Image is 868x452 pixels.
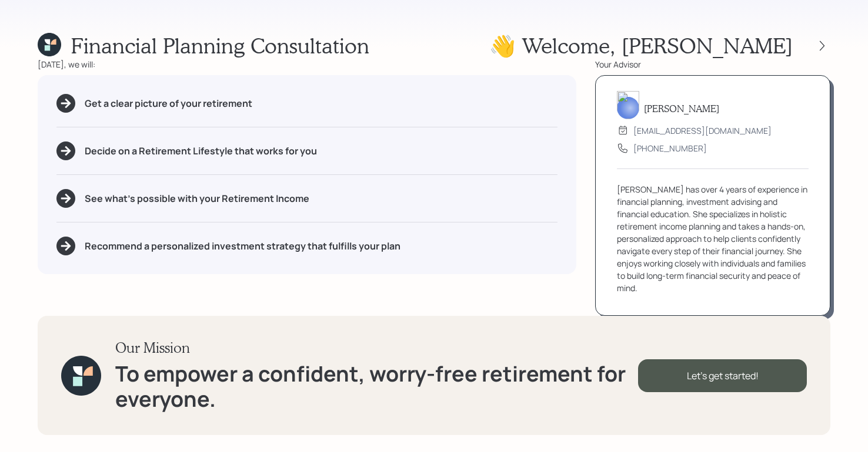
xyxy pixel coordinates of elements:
img: aleksandra-headshot.png [617,91,639,119]
div: [EMAIL_ADDRESS][DOMAIN_NAME] [633,124,772,137]
h5: Get a clear picture of your retirement [85,98,252,109]
h5: Decide on a Retirement Lifestyle that works for you [85,146,317,157]
div: Let's get started! [638,359,807,392]
h5: Recommend a personalized investment strategy that fulfills your plan [85,241,400,252]
h1: 👋 Welcome , [PERSON_NAME] [489,33,793,58]
h1: To empower a confident, worry-free retirement for everyone. [115,361,638,411]
div: [PERSON_NAME] has over 4 years of experience in financial planning, investment advising and finan... [617,183,809,294]
div: Your Advisor [595,58,830,70]
div: [DATE], we will: [38,58,576,70]
div: [PHONE_NUMBER] [633,142,707,154]
h3: Our Mission [115,339,638,356]
h5: [PERSON_NAME] [644,103,719,114]
h1: Financial Planning Consultation [71,33,369,58]
h5: See what's possible with your Retirement Income [85,193,309,204]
